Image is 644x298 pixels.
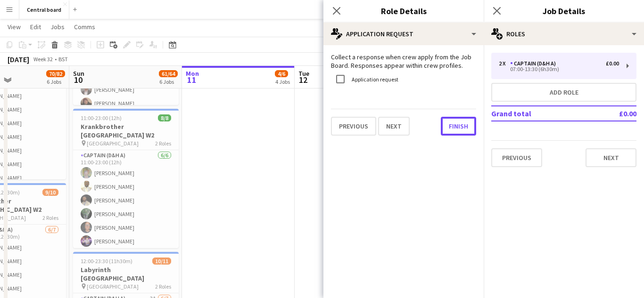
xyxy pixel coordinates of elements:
[73,266,179,282] h3: Labyrinth [GEOGRAPHIC_DATA]
[606,60,619,67] div: £0.00
[275,78,290,85] div: 4 Jobs
[73,109,179,248] app-job-card: 11:00-23:00 (12h)8/8Krankbrother [GEOGRAPHIC_DATA] W2 [GEOGRAPHIC_DATA]2 RolesCaptain (D&H A)6/61...
[491,148,542,167] button: Previous
[484,23,644,45] div: Roles
[81,258,132,265] span: 12:00-23:30 (11h30m)
[155,140,171,147] span: 2 Roles
[491,106,592,121] td: Grand total
[8,55,29,64] div: [DATE]
[275,70,288,77] span: 4/6
[58,56,68,63] div: BST
[74,23,95,31] span: Comms
[42,189,58,196] span: 9/10
[158,114,171,121] span: 8/8
[87,140,139,147] span: [GEOGRAPHIC_DATA]
[491,83,636,102] button: Add role
[87,283,139,290] span: [GEOGRAPHIC_DATA]
[331,117,376,136] button: Previous
[31,56,55,63] span: Week 32
[510,60,560,67] div: Captain (D&H A)
[50,23,65,31] span: Jobs
[46,70,65,77] span: 70/82
[73,150,179,250] app-card-role: Captain (D&H A)6/611:00-23:00 (12h)[PERSON_NAME][PERSON_NAME][PERSON_NAME][PERSON_NAME][PERSON_NA...
[298,69,309,78] span: Tue
[184,74,199,85] span: 11
[499,67,619,72] div: 07:00-13:30 (6h30m)
[4,21,25,33] a: View
[323,23,484,45] div: Application Request
[331,53,476,70] p: Collect a response when crew apply from the Job Board. Responses appear within crew profiles.
[323,5,484,17] h3: Role Details
[159,70,178,77] span: 61/64
[70,21,99,33] a: Comms
[499,60,510,67] div: 2 x
[586,148,636,167] button: Next
[152,258,171,265] span: 10/11
[484,5,644,17] h3: Job Details
[350,76,398,83] label: Application request
[441,117,476,136] button: Finish
[26,21,45,33] a: Edit
[81,114,122,121] span: 11:00-23:00 (12h)
[47,21,68,33] a: Jobs
[19,0,69,19] button: Central board
[8,23,21,31] span: View
[73,122,179,139] h3: Krankbrother [GEOGRAPHIC_DATA] W2
[159,78,177,85] div: 6 Jobs
[378,117,410,136] button: Next
[186,69,199,78] span: Mon
[297,74,309,85] span: 12
[47,78,65,85] div: 6 Jobs
[592,106,636,121] td: £0.00
[155,283,171,290] span: 2 Roles
[42,214,58,221] span: 2 Roles
[30,23,41,31] span: Edit
[72,74,84,85] span: 10
[73,69,84,78] span: Sun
